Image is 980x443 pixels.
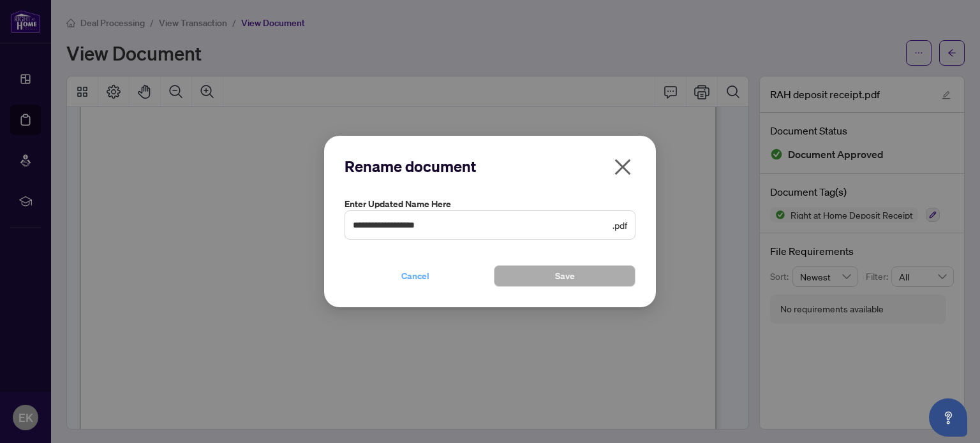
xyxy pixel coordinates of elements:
span: Cancel [401,266,429,286]
button: Cancel [345,265,486,287]
button: Save [494,265,635,287]
span: .pdf [612,218,627,232]
button: Open asap [929,398,967,437]
h2: Rename document [345,156,635,177]
label: Enter updated name here [345,197,635,211]
span: close [612,157,633,177]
